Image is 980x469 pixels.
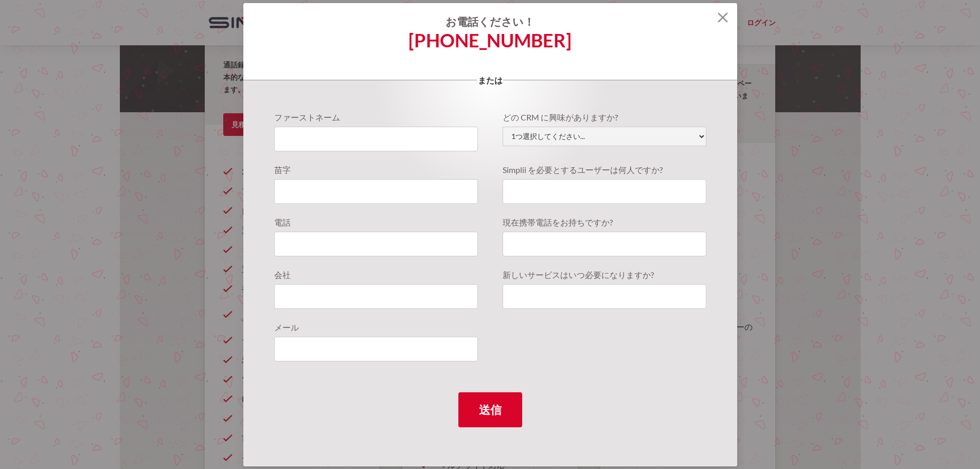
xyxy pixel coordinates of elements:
font: ファーストネーム [274,112,340,122]
form: 見積もり依頼 [274,111,706,427]
a: [PHONE_NUMBER] [408,34,572,46]
font: どの CRM に興味がありますか? [503,112,618,122]
font: お電話ください！ [446,15,534,28]
font: 苗字 [274,165,291,175]
font: または [478,75,503,85]
font: [PHONE_NUMBER] [408,29,572,51]
font: 新しいサービスはいつ必要になりますか? [503,270,654,280]
font: 現在携帯電話をお持ちですか? [503,217,613,227]
font: メール [274,322,299,332]
input: 送信 [458,392,522,427]
font: 電話 [274,217,291,227]
font: 会社 [274,270,291,280]
font: Simplii を必要とするユーザーは何人ですか? [503,165,663,175]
